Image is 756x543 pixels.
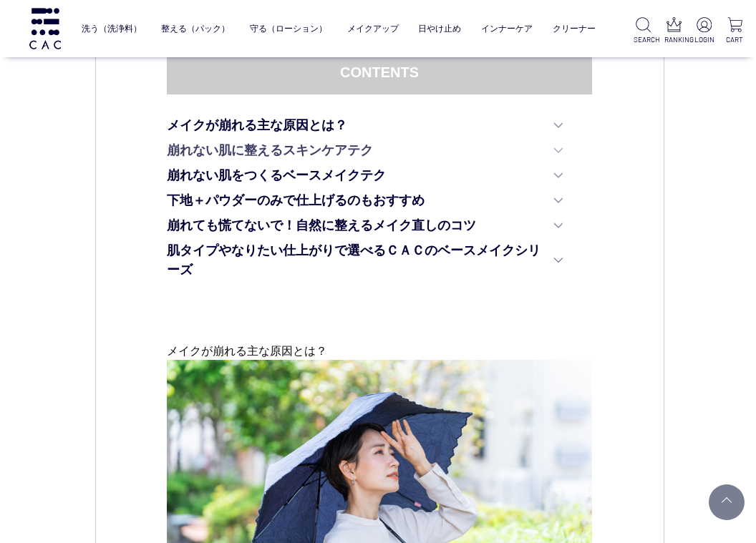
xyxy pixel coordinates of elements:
a: 整える（パック） [161,14,230,44]
p: SEARCH [634,34,653,45]
a: RANKING [664,17,684,45]
a: 肌タイプやなりたい仕上がりで選べるＣＡＣのベースメイクシリーズ [167,241,563,280]
a: 崩れない肌に整えるスキンケアテク [167,141,563,160]
a: SEARCH [634,17,653,45]
a: 洗う（洗浄料） [82,14,142,44]
p: RANKING [664,34,684,45]
a: 守る（ローション） [250,14,327,44]
a: インナーケア [481,14,533,44]
a: LOGIN [694,17,714,45]
p: LOGIN [694,34,714,45]
img: logo [27,8,63,49]
a: 崩れても慌てないで！自然に整えるメイク直しのコツ [167,216,563,235]
p: CART [725,34,745,45]
h4: メイクが崩れる主な原因とは？ [167,343,593,360]
a: 下地＋パウダーのみで仕上げるのもおすすめ [167,191,563,210]
a: クリーナー [553,14,596,44]
a: 崩れない肌をつくるベースメイクテク [167,166,563,185]
a: CART [725,17,745,45]
a: メイクアップ [347,14,399,44]
a: メイクが崩れる主な原因とは？ [167,116,563,135]
a: 日やけ止め [418,14,461,44]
